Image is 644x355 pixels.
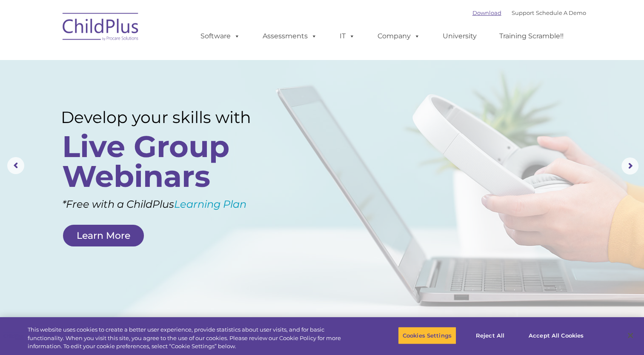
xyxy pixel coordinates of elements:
[369,28,429,45] a: Company
[331,28,364,45] a: IT
[192,28,249,45] a: Software
[512,9,534,16] a: Support
[434,28,485,45] a: University
[58,7,143,49] img: ChildPlus by Procare Solutions
[472,9,501,16] a: Download
[63,225,144,246] a: Learn More
[174,198,246,210] a: Learning Plan
[118,56,144,63] span: Last name
[398,326,456,344] button: Cookies Settings
[118,91,155,97] span: Phone number
[62,195,289,214] rs-layer: *Free with a ChildPlus
[61,108,274,127] rs-layer: Develop your skills with
[524,326,588,344] button: Accept All Cookies
[491,28,572,45] a: Training Scramble!!
[28,326,354,351] div: This website uses cookies to create a better user experience, provide statistics about user visit...
[472,9,586,16] font: |
[464,326,517,344] button: Reject All
[621,326,640,345] button: Close
[536,9,586,16] a: Schedule A Demo
[62,132,272,191] rs-layer: Live Group Webinars
[254,28,326,45] a: Assessments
